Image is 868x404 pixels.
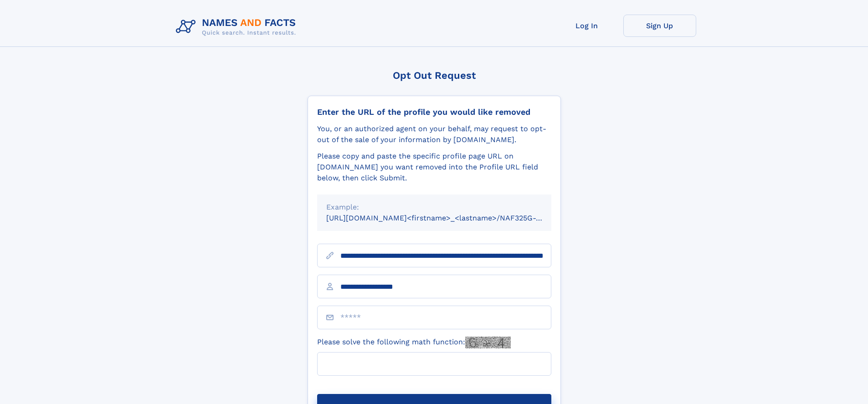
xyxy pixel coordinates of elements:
[326,214,569,222] small: [URL][DOMAIN_NAME]<firstname>_<lastname>/NAF325G-xxxxxxxx
[172,15,303,39] img: Logo Names and Facts
[326,202,542,213] div: Example:
[317,151,551,184] div: Please copy and paste the specific profile page URL on [DOMAIN_NAME] you want removed into the Pr...
[550,15,623,37] a: Log In
[317,337,511,348] label: Please solve the following math function:
[317,123,551,145] div: You, or an authorized agent on your behalf, may request to opt-out of the sale of your informatio...
[308,70,561,81] div: Opt Out Request
[623,15,696,37] a: Sign Up
[317,107,551,117] div: Enter the URL of the profile you would like removed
